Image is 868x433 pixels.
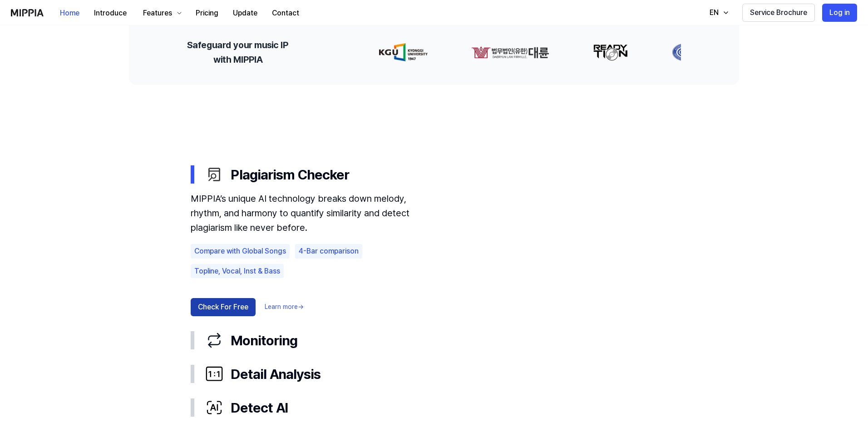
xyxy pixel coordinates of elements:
[524,43,559,61] img: partner-logo-2
[141,8,174,19] div: Features
[708,7,720,18] div: EN
[53,0,87,25] a: Home
[188,4,226,22] button: Pricing
[700,4,735,22] button: EN
[191,191,436,235] div: MIPPIA’s unique AI technology breaks down melody, rhythm, and harmony to quantify similarity and ...
[187,38,288,67] h2: Safeguard your music IP with MIPPIA
[11,9,44,16] img: logo
[742,4,815,22] button: Service Brochure
[191,244,290,259] div: Compare with Global Songs
[191,191,677,324] div: Plagiarism Checker
[191,298,256,316] button: Check For Free
[53,4,87,22] button: Home
[675,43,695,61] img: partner-logo-4
[191,158,677,191] button: Plagiarism Checker
[265,4,306,22] button: Contact
[191,264,284,279] div: Topline, Vocal, Inst & Bass
[191,324,677,357] button: Monitoring
[822,4,857,22] button: Log in
[134,4,188,22] button: Features
[87,4,134,22] button: Introduce
[205,165,677,184] div: Plagiarism Checker
[205,398,677,417] div: Detect AI
[310,43,359,61] img: partner-logo-0
[295,244,362,259] div: 4-Bar comparison
[226,4,265,22] button: Update
[191,391,677,424] button: Detect AI
[191,357,677,391] button: Detail Analysis
[205,364,677,383] div: Detail Analysis
[265,303,304,312] a: Learn more→
[205,331,677,350] div: Monitoring
[603,43,631,61] img: partner-logo-3
[402,43,480,61] img: partner-logo-1
[226,0,265,25] a: Update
